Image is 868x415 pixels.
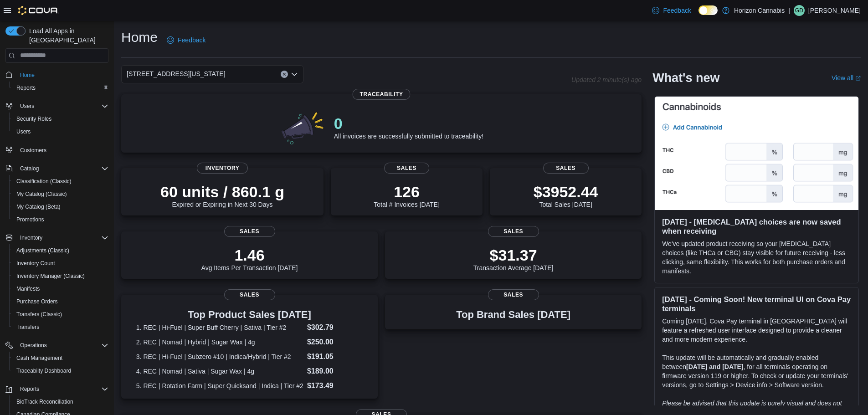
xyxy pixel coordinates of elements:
[16,145,50,156] a: Customers
[2,231,112,244] button: Inventory
[20,342,47,349] span: Operations
[488,289,539,300] span: Sales
[2,68,112,82] button: Home
[663,6,691,15] span: Feedback
[16,101,38,112] button: Users
[136,381,303,390] dt: 5. REC | Rotation Farm | Super Quicksand | Indica | Tier #2
[20,102,34,110] span: Users
[9,175,112,188] button: Classification (Classic)
[16,340,108,351] span: Operations
[9,200,112,213] button: My Catalog (Beta)
[855,76,861,81] svg: External link
[16,216,44,223] span: Promotions
[9,352,112,364] button: Cash Management
[13,245,108,256] span: Adjustments (Classic)
[473,246,554,272] div: Transaction Average [DATE]
[16,144,108,156] span: Customers
[13,296,108,307] span: Purchase Orders
[13,176,75,187] a: Classification (Classic)
[136,338,303,347] dt: 2. REC | Nomad | Hybrid | Sugar Wax | 4g
[307,380,363,391] dd: $173.49
[488,226,539,237] span: Sales
[136,352,303,361] dt: 3. REC | Hi-Fuel | Subzero #10 | Indica/Hybrid | Tier #2
[13,201,64,212] a: My Catalog (Beta)
[13,189,108,200] span: My Catalog (Classic)
[307,322,363,333] dd: $302.79
[9,270,112,282] button: Inventory Manager (Classic)
[13,126,108,137] span: Users
[16,178,72,185] span: Classification (Classic)
[163,31,209,49] a: Feedback
[9,364,112,377] button: Traceabilty Dashboard
[374,183,439,201] p: 126
[13,365,75,376] a: Traceabilty Dashboard
[9,321,112,333] button: Transfers
[334,114,483,140] div: All invoices are successfully submitted to traceability!
[224,226,275,237] span: Sales
[353,89,411,100] span: Traceability
[136,309,363,320] h3: Top Product Sales [DATE]
[201,246,298,264] p: 1.46
[16,384,43,395] button: Reports
[699,5,718,15] input: Dark Mode
[13,113,55,124] a: Security Roles
[662,317,851,344] p: Coming [DATE], Cova Pay terminal in [GEOGRAPHIC_DATA] will feature a refreshed user interface des...
[16,190,67,198] span: My Catalog (Classic)
[160,183,284,201] p: 60 units / 860.1 g
[13,214,48,225] a: Promotions
[16,260,55,267] span: Inventory Count
[307,366,363,377] dd: $189.00
[9,82,112,94] button: Reports
[734,5,785,16] p: Horizon Cannabis
[16,354,62,362] span: Cash Management
[13,296,62,307] a: Purchase Orders
[9,213,112,226] button: Promotions
[13,176,108,187] span: Classification (Classic)
[662,217,851,236] h3: [DATE] - [MEDICAL_DATA] choices are now saved when receiving
[279,109,327,145] img: 0
[9,188,112,200] button: My Catalog (Classic)
[20,234,42,241] span: Inventory
[473,246,554,264] p: $31.37
[160,183,284,208] div: Expired or Expiring in Next 30 Days
[2,100,112,113] button: Users
[13,322,43,333] a: Transfers
[16,101,108,112] span: Users
[9,125,112,138] button: Users
[13,353,108,364] span: Cash Management
[16,272,85,280] span: Inventory Manager (Classic)
[13,201,108,212] span: My Catalog (Beta)
[16,298,58,305] span: Purchase Orders
[2,383,112,395] button: Reports
[13,309,66,320] a: Transfers (Classic)
[16,69,108,81] span: Home
[307,351,363,362] dd: $191.05
[788,5,790,16] p: |
[795,5,803,16] span: GD
[201,246,298,272] div: Avg Items Per Transaction [DATE]
[13,322,108,333] span: Transfers
[13,126,34,137] a: Users
[13,82,108,93] span: Reports
[456,309,570,320] h3: Top Brand Sales [DATE]
[16,285,40,292] span: Manifests
[16,84,36,92] span: Reports
[13,283,108,294] span: Manifests
[121,28,158,46] h1: Home
[13,396,108,407] span: BioTrack Reconciliation
[13,82,39,93] a: Reports
[16,311,62,318] span: Transfers (Classic)
[16,384,108,395] span: Reports
[9,257,112,270] button: Inventory Count
[16,70,38,81] a: Home
[9,244,112,257] button: Adjustments (Classic)
[2,339,112,352] button: Operations
[16,203,61,210] span: My Catalog (Beta)
[13,113,108,124] span: Security Roles
[136,323,303,332] dt: 1. REC | Hi-Fuel | Super Buff Cherry | Sativa | Tier #2
[13,365,108,376] span: Traceabilty Dashboard
[307,337,363,348] dd: $250.00
[374,183,439,208] div: Total # Invoices [DATE]
[16,340,51,351] button: Operations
